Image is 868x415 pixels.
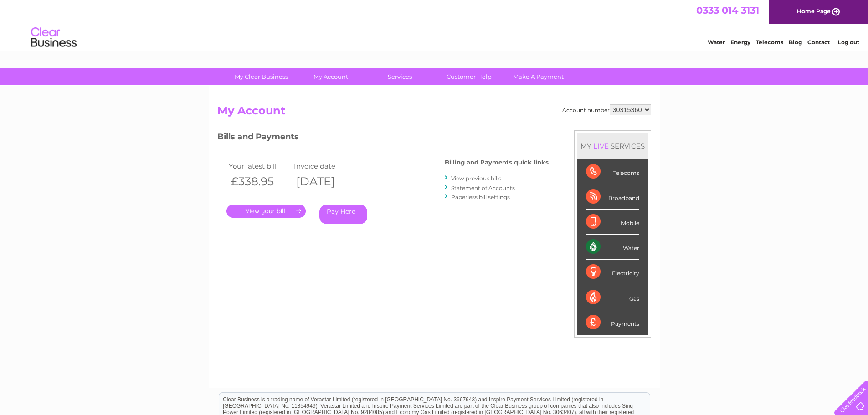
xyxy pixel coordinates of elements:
[224,68,299,85] a: My Clear Business
[838,39,859,46] a: Log out
[226,205,306,218] a: .
[217,130,549,146] h3: Bills and Payments
[445,159,549,166] h4: Billing and Payments quick links
[577,133,648,159] div: MY SERVICES
[586,184,639,210] div: Broadband
[591,142,611,150] div: LIVE
[226,172,292,191] th: £338.95
[217,104,651,122] h2: My Account
[292,172,357,191] th: [DATE]
[586,285,639,310] div: Gas
[586,159,639,184] div: Telecoms
[562,104,651,115] div: Account number
[451,184,515,191] a: Statement of Accounts
[586,310,639,335] div: Payments
[451,175,501,182] a: View previous bills
[292,160,357,172] td: Invoice date
[451,194,510,200] a: Paperless bill settings
[31,24,77,51] img: logo.png
[756,39,783,46] a: Telecoms
[319,205,367,224] a: Pay Here
[586,260,639,285] div: Electricity
[431,68,507,85] a: Customer Help
[730,39,750,46] a: Energy
[226,160,292,172] td: Your latest bill
[362,68,437,85] a: Services
[708,39,725,46] a: Water
[696,5,759,16] a: 0333 014 3131
[586,235,639,260] div: Water
[807,39,830,46] a: Contact
[293,68,368,85] a: My Account
[219,5,650,44] div: Clear Business is a trading name of Verastar Limited (registered in [GEOGRAPHIC_DATA] No. 3667643...
[789,39,802,46] a: Blog
[501,68,576,85] a: Make A Payment
[586,210,639,235] div: Mobile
